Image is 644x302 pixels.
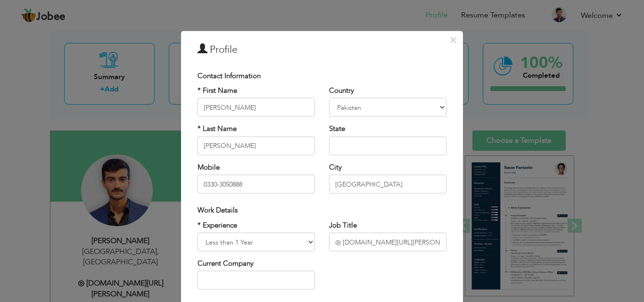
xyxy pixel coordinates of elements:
label: * First Name [198,86,237,96]
span: Work Details [198,205,238,215]
label: * Experience [198,220,237,230]
span: × [449,31,457,48]
span: Contact Information [198,71,261,80]
label: State [329,124,345,134]
label: Country [329,86,354,96]
label: Current Company [198,259,254,269]
label: City [329,162,342,172]
button: Close [446,32,461,47]
label: Job Title [329,220,357,230]
h3: Profile [198,42,446,57]
label: * Last Name [198,124,237,134]
label: Mobile [198,162,220,172]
